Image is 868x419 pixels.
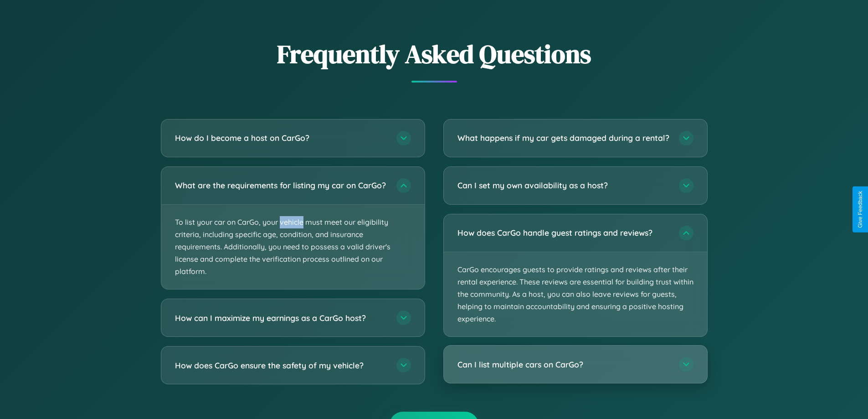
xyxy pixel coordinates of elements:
h2: Frequently Asked Questions [161,36,708,72]
p: To list your car on CarGo, your vehicle must meet our eligibility criteria, including specific ag... [161,205,425,290]
h3: What are the requirements for listing my car on CarGo? [175,180,387,191]
h3: What happens if my car gets damaged during a rental? [457,132,670,144]
h3: How do I become a host on CarGo? [175,132,387,144]
h3: How does CarGo ensure the safety of my vehicle? [175,360,387,371]
h3: How can I maximize my earnings as a CarGo host? [175,312,387,324]
h3: Can I set my own availability as a host? [457,180,670,191]
h3: Can I list multiple cars on CarGo? [457,359,670,370]
div: Give Feedback [857,191,863,228]
h3: How does CarGo handle guest ratings and reviews? [457,227,670,238]
p: CarGo encourages guests to provide ratings and reviews after their rental experience. These revie... [444,252,707,337]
